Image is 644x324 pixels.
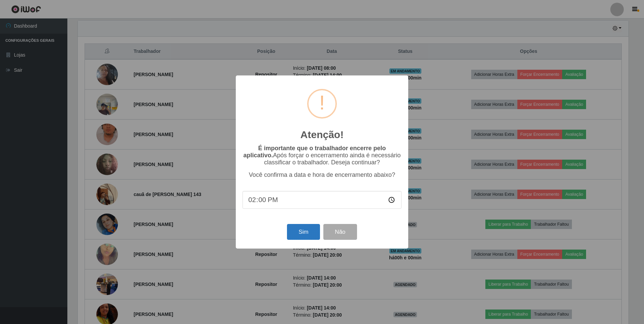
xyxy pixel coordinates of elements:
p: Você confirma a data e hora de encerramento abaixo? [243,171,401,179]
b: É importante que o trabalhador encerre pelo aplicativo. [243,145,386,159]
button: Não [323,224,357,240]
p: Após forçar o encerramento ainda é necessário classificar o trabalhador. Deseja continuar? [243,145,401,166]
button: Sim [287,224,320,240]
h2: Atenção! [300,129,344,141]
